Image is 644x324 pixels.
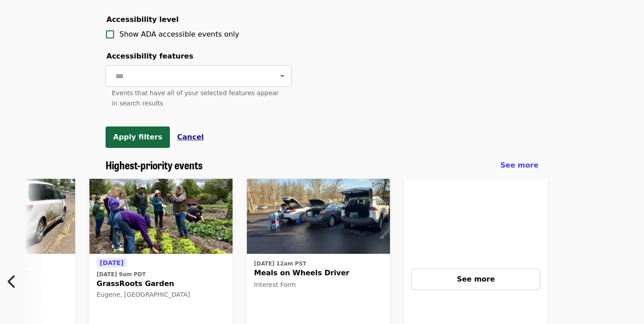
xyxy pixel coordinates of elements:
[119,30,239,38] span: Show ADA accessible events only
[254,268,383,278] span: Meals on Wheels Driver
[89,179,233,254] img: GrassRoots Garden organized by FOOD For Lane County
[100,259,123,266] span: [DATE]
[254,260,306,268] time: [DATE] 12am PST
[254,281,296,288] span: Interest Form
[106,159,203,172] a: Highest-priority events
[113,133,162,141] span: Apply filters
[106,15,178,24] span: Accessibility level
[177,132,204,143] button: Cancel
[106,126,170,148] button: Apply filters
[106,52,193,60] span: Accessibility features
[247,179,390,254] img: Meals on Wheels Driver organized by FOOD For Lane County
[500,160,538,171] a: See more
[500,161,538,169] span: See more
[106,157,203,173] span: Highest-priority events
[8,273,17,290] i: chevron-left icon
[98,159,546,172] div: Highest-priority events
[112,89,279,107] span: Events that have all of your selected features appear in search results
[457,275,495,283] span: See more
[411,269,540,290] button: See more
[276,70,288,82] button: Open
[97,270,146,278] time: [DATE] 9am PDT
[97,291,225,299] div: Eugene, [GEOGRAPHIC_DATA]
[177,133,204,141] span: Cancel
[97,278,225,289] span: GrassRoots Garden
